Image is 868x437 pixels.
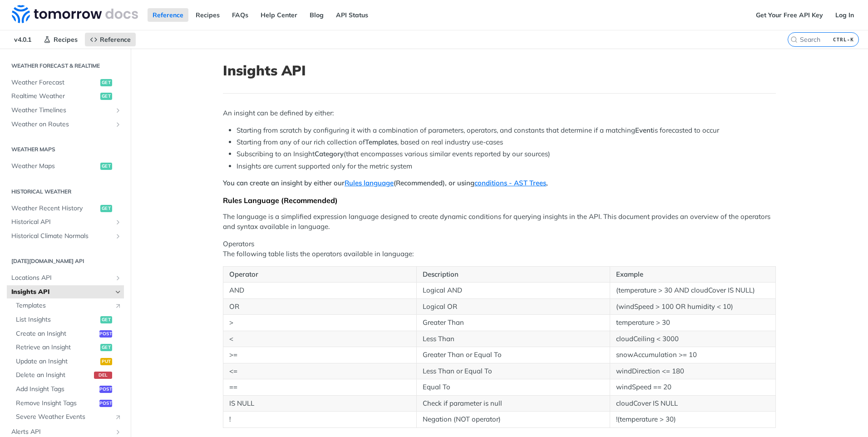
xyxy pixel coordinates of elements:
span: post [99,330,112,338]
td: windSpeed == 20 [610,379,775,396]
span: Severe Weather Events [16,412,110,422]
span: Weather Recent History [11,204,98,213]
span: get [100,79,112,86]
a: TemplatesLink [11,299,124,313]
a: conditions - AST Trees [474,179,546,187]
span: get [100,344,112,351]
button: Hide subpages for Insights API [114,288,122,296]
a: Weather Mapsget [7,159,124,173]
a: Weather TimelinesShow subpages for Weather Timelines [7,104,124,117]
a: Historical APIShow subpages for Historical API [7,215,124,229]
span: del [94,372,112,379]
td: (windSpeed > 100 OR humidity < 10) [610,298,775,315]
span: Add Insight Tags [16,385,97,394]
span: Historical Climate Normals [11,232,112,241]
span: get [100,205,112,212]
a: Retrieve an Insightget [11,341,124,354]
span: v4.0.1 [9,33,36,46]
span: Locations API [11,273,112,283]
h1: Insights API [223,62,776,79]
td: (temperature > 30 AND cloudCover IS NULL) [610,283,775,299]
i: Link [114,302,122,309]
p: An insight can be defined by either: [223,108,776,119]
h2: [DATE][DOMAIN_NAME] API [7,257,124,265]
a: Locations APIShow subpages for Locations API [7,271,124,285]
span: get [100,316,112,323]
td: OR [223,298,417,315]
li: Insights are current supported only for the metric system [237,161,776,172]
svg: Search [790,36,798,43]
td: == [223,379,417,396]
th: Operator [223,266,417,283]
span: List Insights [16,315,98,324]
button: Show subpages for Alerts API [114,428,122,436]
span: Recipes [54,35,78,44]
td: ! [223,412,417,428]
span: Weather Forecast [11,78,98,87]
a: FAQs [227,8,253,22]
a: Create an Insightpost [11,327,124,341]
td: cloudCover IS NULL [610,395,775,412]
li: Starting from scratch by configuring it with a combination of parameters, operators, and constant... [237,125,776,136]
a: Historical Climate NormalsShow subpages for Historical Climate Normals [7,229,124,243]
td: windDirection <= 180 [610,363,775,379]
p: The language is a simplified expression language designed to create dynamic conditions for queryi... [223,212,776,232]
a: Severe Weather EventsLink [11,410,124,424]
span: post [99,386,112,393]
a: Delete an Insightdel [11,368,124,382]
a: API Status [331,8,373,22]
strong: You can create an insight by either our (Recommended), or using , [223,179,548,187]
div: Rules Language (Recommended) [223,196,776,205]
span: Realtime Weather [11,92,98,101]
a: Weather Forecastget [7,76,124,89]
i: Link [114,413,122,421]
a: Reference [85,33,136,46]
span: Delete an Insight [16,371,92,380]
a: Update an Insightput [11,355,124,368]
span: Update an Insight [16,357,98,366]
h2: Historical Weather [7,188,124,196]
li: Subscribing to an Insight (that encompasses various similar events reported by our sources) [237,149,776,159]
span: post [99,400,112,407]
td: Less Than or Equal To [416,363,610,379]
a: Log In [830,8,859,22]
button: Show subpages for Weather on Routes [114,121,122,128]
img: Tomorrow.io Weather API Docs [12,5,138,23]
a: Insights APIHide subpages for Insights API [7,285,124,299]
button: Show subpages for Historical API [114,218,122,226]
a: Rules language [345,179,394,187]
span: Reference [100,35,131,44]
a: List Insightsget [11,313,124,327]
a: Recipes [191,8,225,22]
span: Weather on Routes [11,120,112,129]
strong: Category [315,149,344,158]
span: Templates [16,301,110,310]
td: <= [223,363,417,379]
button: Show subpages for Historical Climate Normals [114,233,122,240]
span: Insights API [11,288,112,297]
td: Logical AND [416,283,610,299]
td: Equal To [416,379,610,396]
span: Historical API [11,218,112,227]
a: Help Center [256,8,302,22]
span: Alerts API [11,427,112,437]
span: put [100,358,112,365]
th: Example [610,266,775,283]
td: temperature > 30 [610,315,775,331]
a: Reference [148,8,188,22]
a: Weather Recent Historyget [7,202,124,215]
td: Negation (NOT operator) [416,412,610,428]
td: AND [223,283,417,299]
td: > [223,315,417,331]
a: Realtime Weatherget [7,89,124,103]
a: Remove Insight Tagspost [11,397,124,410]
p: Operators The following table lists the operators available in language: [223,239,776,259]
strong: Event [635,126,653,134]
a: Get Your Free API Key [751,8,828,22]
td: < [223,331,417,347]
td: Greater Than or Equal To [416,347,610,363]
span: Retrieve an Insight [16,343,98,352]
td: Check if parameter is null [416,395,610,412]
td: IS NULL [223,395,417,412]
kbd: CTRL-K [831,35,856,44]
